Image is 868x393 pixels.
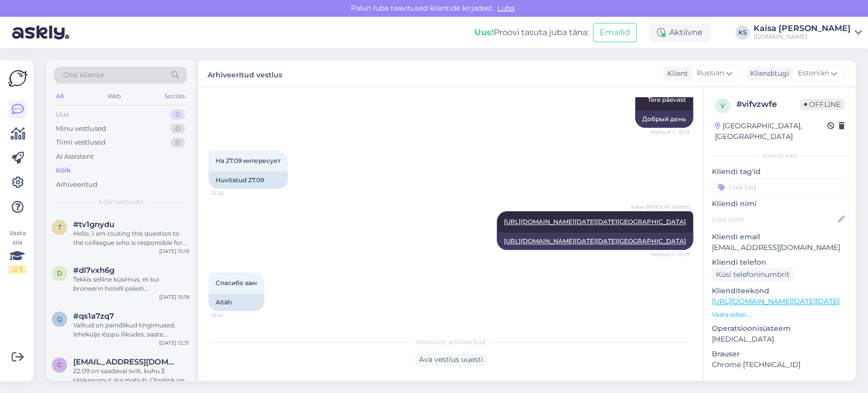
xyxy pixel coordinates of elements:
span: Estonian [798,68,829,79]
p: Operatsioonisüsteem [712,323,848,334]
span: #di7vxh6g [73,266,114,275]
div: AI Assistent [56,152,94,162]
div: 2 / 3 [8,265,26,274]
input: Lisa tag [712,179,848,194]
div: Kõik [56,165,71,176]
div: Kliendi info [712,151,848,160]
div: Socials [162,90,187,103]
div: Valitud on paindlikud tingimused, lehekülje lõppu liikudes, saate kontrollida, mis tingimused on. [73,321,189,339]
span: На 27.09 интересует [216,157,281,164]
div: 22.09 on saadaval sviit, kuhu 3 täiskasvanut ära mahub. Otselink on siin: [URL][DOMAIN_NAME][DATE... [73,367,189,385]
p: Klienditeekond [712,286,848,296]
div: # vifvzwfe [736,98,800,110]
div: Tekkis selline küsimus, et kui broneerin hotelli paketi [PERSON_NAME] maksmisviisiks hotellis koh... [73,275,189,293]
a: [URL][DOMAIN_NAME][DATE][DATE] [712,297,840,306]
span: Спасибо вам [216,279,257,287]
span: 15:41 [212,312,250,319]
p: [EMAIL_ADDRESS][DOMAIN_NAME] [712,242,848,253]
span: carina0278@gmail.com [73,357,179,367]
div: 0 [170,137,185,148]
p: Kliendi tag'id [712,166,848,177]
button: Emailid [593,23,637,42]
p: Kliendi nimi [712,199,848,209]
div: [DATE] 12:31 [159,339,189,347]
span: Otsi kliente [63,70,104,80]
div: All [54,90,66,103]
div: Vaata siia [8,229,26,274]
div: Küsi telefoninumbrit [712,268,794,282]
p: Kliendi email [712,232,848,242]
span: Kõik vestlused [99,198,143,207]
div: Minu vestlused [56,124,106,134]
div: Arhiveeritud [56,180,98,190]
a: [URL][DOMAIN_NAME][DATE][DATE][GEOGRAPHIC_DATA] [504,237,686,245]
div: Добрый день [635,110,693,128]
span: Vestlus on arhiveeritud [416,338,486,347]
span: Tere päevast [648,96,686,103]
div: Uus [56,109,69,120]
div: Tiimi vestlused [56,137,106,148]
div: Huvitatud 27.09 [208,172,288,189]
div: Klient [663,68,688,79]
div: [GEOGRAPHIC_DATA], [GEOGRAPHIC_DATA] [715,121,827,142]
div: Kaisa [PERSON_NAME] [754,24,851,33]
div: Hello, I am routing this question to the colleague who is responsible for this topic. The reply m... [73,229,189,247]
span: Luba [494,4,518,13]
div: Klienditugi [746,68,789,79]
div: Web [105,90,123,103]
a: [URL][DOMAIN_NAME][DATE][DATE][GEOGRAPHIC_DATA] [504,218,686,226]
span: d [57,269,62,277]
span: Kaisa [PERSON_NAME] [631,203,690,211]
span: v [721,102,725,109]
div: KS [735,25,750,40]
div: Aktiivne [649,23,711,42]
span: Offline [800,99,845,110]
span: t [58,223,62,231]
span: Russian [697,68,724,79]
div: [DOMAIN_NAME] [754,33,851,41]
div: Proovi tasuta juba täna: [474,26,589,39]
b: Uus! [474,27,494,37]
p: Chrome [TECHNICAL_ID] [712,359,848,370]
p: Brauser [712,349,848,359]
div: 0 [170,124,185,134]
div: Aitäh [208,294,264,311]
img: Askly Logo [8,69,27,88]
div: [DATE] 15:19 [159,247,189,255]
label: Arhiveeritud vestlus [207,67,282,80]
span: c [57,361,62,369]
span: #tv1gnydu [73,220,114,229]
p: Kliendi telefon [712,257,848,268]
p: Vaata edasi ... [712,310,848,319]
input: Lisa nimi [712,214,836,225]
div: [DATE] 15:18 [159,293,189,301]
p: [MEDICAL_DATA] [712,334,848,345]
span: Nähtud ✓ 15:22 [651,128,690,136]
div: Ava vestlus uuesti [415,353,487,367]
span: 15:26 [212,189,250,197]
a: Kaisa [PERSON_NAME][DOMAIN_NAME] [754,24,862,41]
div: [PERSON_NAME] [712,380,848,389]
span: Nähtud ✓ 15:27 [651,250,690,258]
span: #qs1a7zq7 [73,312,114,321]
div: 0 [170,109,185,120]
span: q [57,315,62,323]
